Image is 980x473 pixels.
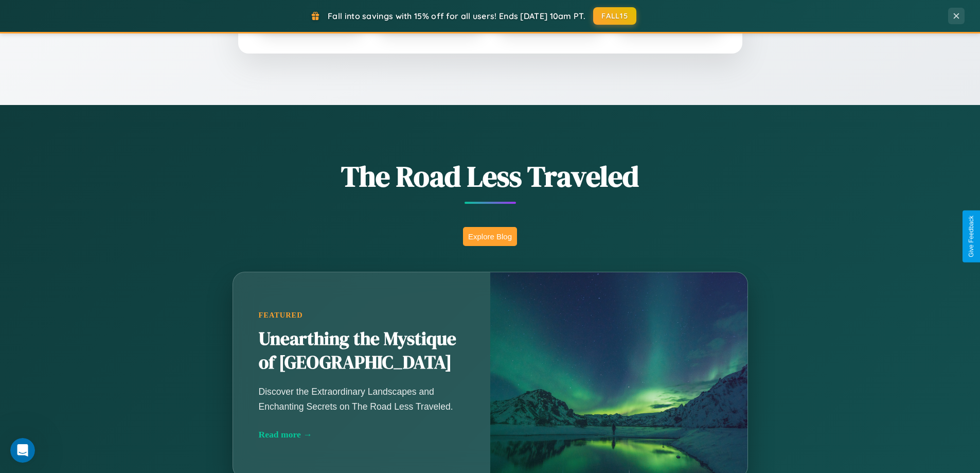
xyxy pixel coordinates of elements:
div: Read more → [259,429,465,440]
p: Discover the Extraordinary Landscapes and Enchanting Secrets on The Road Less Traveled. [259,384,465,413]
button: FALL15 [593,7,636,25]
h2: Unearthing the Mystique of [GEOGRAPHIC_DATA] [259,327,465,375]
iframe: Intercom live chat [10,438,35,463]
button: Explore Blog [463,227,517,246]
h1: The Road Less Traveled [182,156,799,196]
div: Featured [259,311,465,320]
span: Fall into savings with 15% off for all users! Ends [DATE] 10am PT. [328,11,585,21]
div: Give Feedback [968,216,975,257]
